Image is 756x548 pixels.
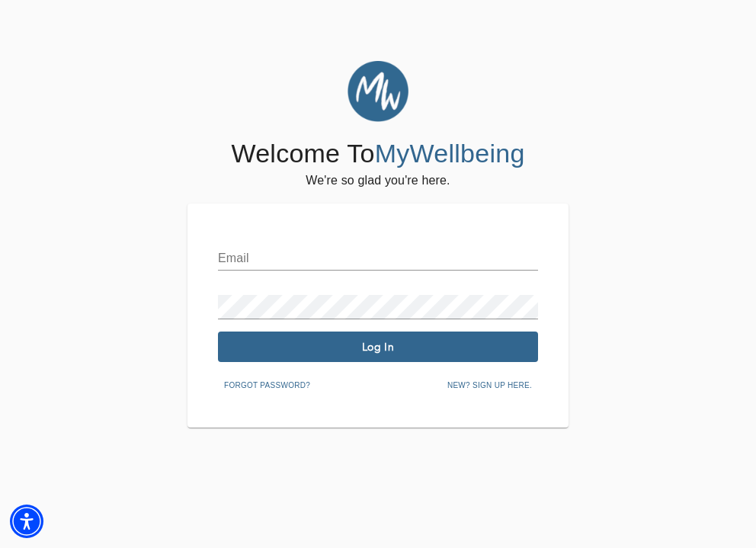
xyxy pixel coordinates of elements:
[441,374,538,397] button: New? Sign up here.
[224,379,310,393] span: Forgot password?
[306,170,450,191] h6: We're so glad you're here.
[224,340,532,354] span: Log In
[218,374,316,397] button: Forgot password?
[10,505,43,538] div: Accessibility Menu
[231,138,524,170] h4: Welcome To
[348,61,408,122] img: MyWellbeing
[375,139,525,168] span: MyWellbeing
[218,332,538,362] button: Log In
[447,379,532,393] span: New? Sign up here.
[218,378,316,390] a: Forgot password?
